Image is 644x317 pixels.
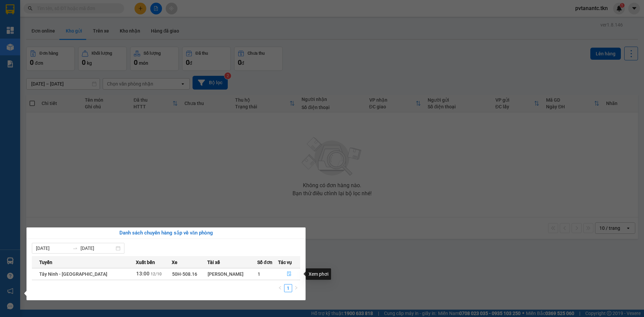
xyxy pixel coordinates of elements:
span: 12/10 [151,272,162,276]
span: left [278,286,282,290]
li: Previous Page [276,284,284,292]
span: 50H-508.16 [172,271,197,277]
li: Next Page [292,284,300,292]
span: Tây Ninh - [GEOGRAPHIC_DATA] [39,271,107,277]
span: swap-right [72,246,78,251]
a: 1 [284,284,292,292]
span: Xe [172,259,177,266]
button: file-done [278,269,300,279]
input: Từ ngày [36,245,70,252]
div: Xem phơi [306,268,331,280]
span: 1 [258,271,260,277]
span: Tác vụ [278,259,292,266]
span: Xuất bến [136,259,155,266]
button: right [292,284,300,292]
span: to [72,246,78,251]
span: Tuyến [39,259,52,266]
div: Danh sách chuyến hàng sắp về văn phòng [32,229,300,237]
button: left [276,284,284,292]
input: Đến ngày [80,245,114,252]
span: 13:00 [136,271,150,277]
li: 1 [284,284,292,292]
span: Tài xế [207,259,220,266]
span: right [294,286,298,290]
span: file-done [287,271,291,277]
span: Số đơn [257,259,272,266]
div: [PERSON_NAME] [208,270,257,278]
